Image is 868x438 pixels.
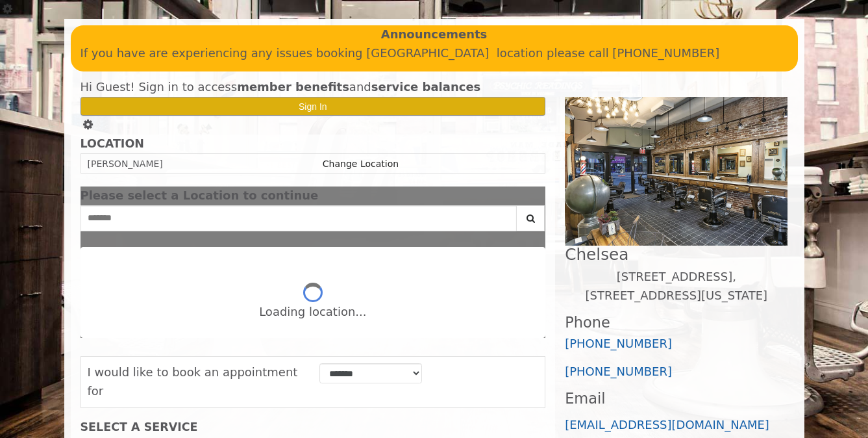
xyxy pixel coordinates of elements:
div: Center Select [81,205,546,238]
a: [EMAIL_ADDRESS][DOMAIN_NAME] [565,418,769,432]
b: LOCATION [81,137,144,150]
input: Search Center [81,205,517,231]
h2: Chelsea [565,246,787,263]
button: Sign In [81,97,546,116]
i: Search button [523,214,538,223]
a: Change Location [323,159,399,169]
button: close dialog [526,192,545,200]
a: [PHONE_NUMBER] [565,337,672,350]
div: SELECT A SERVICE [81,421,546,433]
span: Please select a Location to continue [81,188,319,202]
span: [PERSON_NAME] [88,159,163,169]
b: Announcements [381,25,488,44]
h3: Phone [565,315,787,331]
div: Loading location... [259,303,366,322]
p: [STREET_ADDRESS],[STREET_ADDRESS][US_STATE] [565,268,787,305]
a: [PHONE_NUMBER] [565,365,672,378]
span: I would like to book an appointment for [88,365,298,398]
div: Hi Guest! Sign in to access and [81,78,546,97]
b: service balances [371,80,481,94]
h3: Email [565,391,787,407]
b: member benefits [237,80,349,94]
p: If you have are experiencing any issues booking [GEOGRAPHIC_DATA] location please call [PHONE_NUM... [81,44,788,63]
